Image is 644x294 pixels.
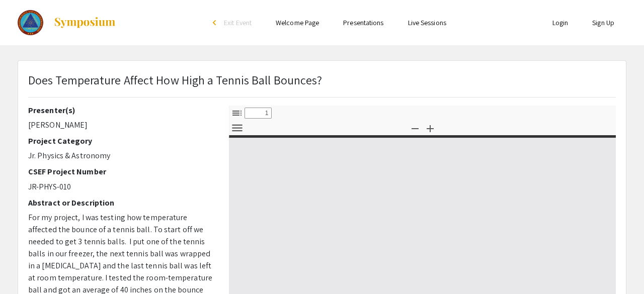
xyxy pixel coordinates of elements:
[28,136,214,146] h2: Project Category
[28,150,214,162] p: Jr. Physics & Astronomy
[28,71,323,89] p: Does Temperature Affect How High a Tennis Ball Bounces?
[228,121,246,135] button: Tools
[552,18,569,27] a: Login
[343,18,383,27] a: Presentations
[28,198,214,208] h2: Abstract or Description
[28,167,214,176] h2: CSEF Project Number
[228,106,246,120] button: Toggle Sidebar
[53,17,116,29] img: Symposium by ForagerOne
[408,18,446,27] a: Live Sessions
[213,20,219,26] div: arrow_back_ios
[276,18,319,27] a: Welcome Page
[28,181,214,193] p: JR-PHYS-010
[422,121,439,135] button: Zoom In
[224,18,252,27] span: Exit Event
[18,10,43,35] img: The 2023 Colorado Science & Engineering Fair
[28,106,214,115] h2: Presenter(s)
[245,108,272,119] input: Page
[28,119,214,131] p: [PERSON_NAME]
[592,18,614,27] a: Sign Up
[407,121,424,135] button: Zoom Out
[18,10,116,35] a: The 2023 Colorado Science & Engineering Fair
